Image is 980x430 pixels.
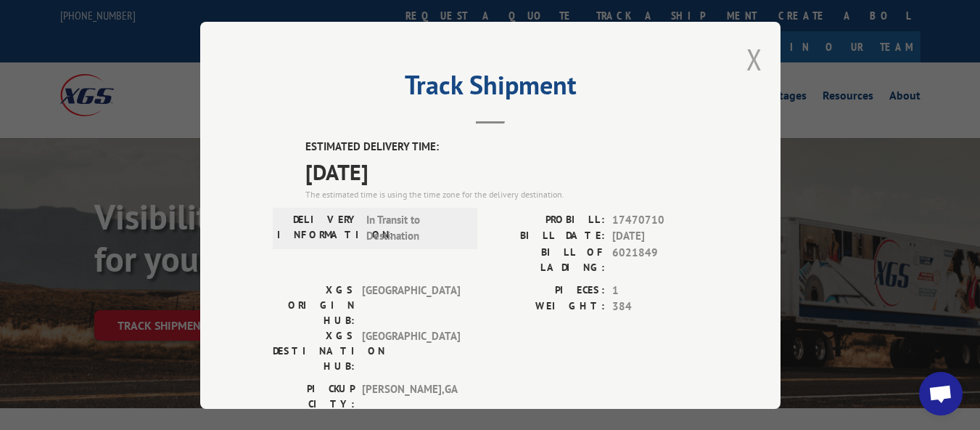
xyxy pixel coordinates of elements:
span: 1 [612,282,708,299]
span: 17470710 [612,211,708,228]
span: 6021849 [612,244,708,275]
span: [DATE] [305,155,708,187]
label: XGS ORIGIN HUB: [273,282,355,328]
span: 384 [612,299,708,315]
h2: Track Shipment [273,75,708,102]
label: PROBILL: [490,211,605,228]
span: [DATE] [612,228,708,245]
span: In Transit to Destination [366,211,464,244]
label: ESTIMATED DELIVERY TIME: [305,139,708,155]
label: BILL DATE: [490,228,605,245]
label: BILL OF LADING: [490,244,605,275]
label: WEIGHT: [490,299,605,315]
label: DELIVERY INFORMATION: [277,211,359,244]
span: [GEOGRAPHIC_DATA] [362,282,460,328]
label: XGS DESTINATION HUB: [273,328,355,373]
label: PIECES: [490,282,605,299]
button: Close modal [746,40,762,78]
div: Open chat [919,372,963,415]
div: The estimated time is using the time zone for the delivery destination. [305,187,708,200]
label: PICKUP CITY: [273,381,355,411]
span: [GEOGRAPHIC_DATA] [362,328,460,373]
span: [PERSON_NAME] , GA [362,381,460,411]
